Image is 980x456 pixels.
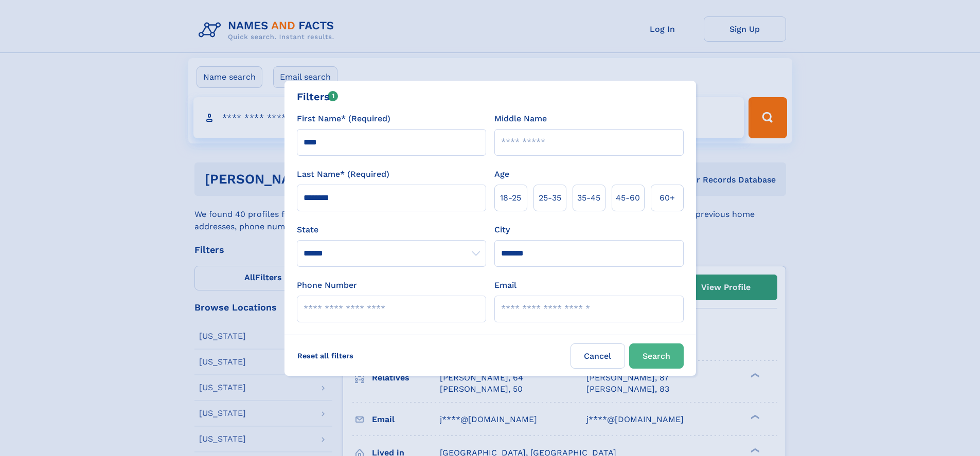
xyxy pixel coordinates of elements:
span: 60+ [660,192,675,204]
label: Middle Name [494,113,547,125]
span: 35‑45 [577,192,600,204]
label: Cancel [571,343,625,369]
div: Filters [297,89,338,104]
span: 25‑35 [539,192,561,204]
label: State [297,224,486,236]
span: 18‑25 [500,192,521,204]
label: Email [494,279,516,291]
label: Age [494,168,509,180]
label: Phone Number [297,279,357,291]
label: Reset all filters [291,343,360,368]
button: Search [629,343,684,369]
label: Last Name* (Required) [297,168,389,180]
label: First Name* (Required) [297,113,390,125]
label: City [494,224,510,236]
span: 45‑60 [616,192,640,204]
